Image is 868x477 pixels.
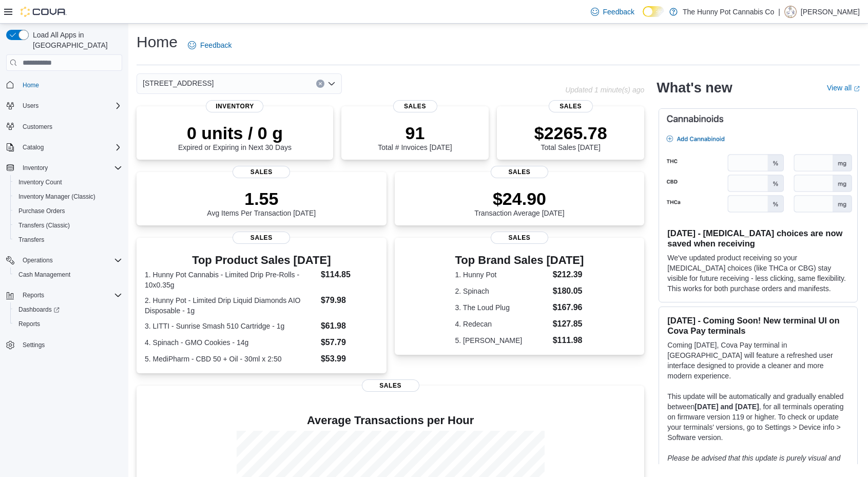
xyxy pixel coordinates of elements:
[145,354,317,364] dt: 5. MediPharm - CBD 50 + Oil - 30ml x 2:50
[10,302,126,317] a: Dashboards
[178,123,292,143] p: 0 units / 0 g
[10,268,126,282] button: Cash Management
[491,232,548,244] span: Sales
[14,219,74,232] a: Transfers (Classic)
[378,123,452,151] div: Total # Invoices [DATE]
[23,341,45,349] span: Settings
[393,100,437,112] span: Sales
[14,176,122,188] span: Inventory Count
[2,140,126,155] button: Catalog
[553,285,584,297] dd: $180.05
[29,30,122,50] span: Load All Apps in [GEOGRAPHIC_DATA]
[667,315,849,336] h3: [DATE] - Coming Soon! New terminal UI on Cova Pay terminals
[18,193,95,201] span: Inventory Manager (Classic)
[321,336,378,349] dd: $57.79
[23,102,38,110] span: Users
[23,81,39,89] span: Home
[18,100,122,112] span: Users
[18,162,52,174] button: Inventory
[145,321,317,331] dt: 3. LITTI - Sunrise Smash 510 Cartridge - 1g
[321,294,378,307] dd: $79.98
[474,188,565,209] p: $24.90
[553,318,584,330] dd: $127.85
[667,340,849,381] p: Coming [DATE], Cova Pay terminal in [GEOGRAPHIC_DATA] will feature a refreshed user interface des...
[455,319,549,329] dt: 4. Redecan
[18,141,48,154] button: Catalog
[14,205,69,217] a: Purchase Orders
[549,100,593,112] span: Sales
[455,270,549,280] dt: 1. Hunny Pot
[18,178,62,186] span: Inventory Count
[145,270,317,290] dt: 1. Hunny Pot Cannabis - Limited Drip Pre-Rolls - 10x0.35g
[14,190,100,203] a: Inventory Manager (Classic)
[321,353,378,365] dd: $53.99
[14,269,74,281] a: Cash Management
[2,253,126,268] button: Operations
[10,233,126,247] button: Transfers
[18,100,43,112] button: Users
[23,143,44,151] span: Catalog
[14,318,44,330] a: Reports
[18,120,122,133] span: Customers
[14,190,122,203] span: Inventory Manager (Classic)
[23,164,48,172] span: Inventory
[18,236,44,244] span: Transfers
[137,32,178,52] h1: Home
[378,123,452,143] p: 91
[207,188,316,217] div: Avg Items Per Transaction [DATE]
[327,80,336,88] button: Open list of options
[18,254,122,266] span: Operations
[587,2,639,22] a: Feedback
[801,6,860,18] p: [PERSON_NAME]
[18,221,70,230] span: Transfers (Classic)
[23,123,52,131] span: Customers
[14,318,122,330] span: Reports
[2,119,126,134] button: Customers
[10,175,126,189] button: Inventory Count
[362,379,419,392] span: Sales
[18,121,56,133] a: Customers
[18,289,48,301] button: Reports
[2,99,126,113] button: Users
[784,6,797,18] div: Dillon Marquez
[455,286,549,296] dt: 2. Spinach
[145,295,317,316] dt: 2. Hunny Pot - Limited Drip Liquid Diamonds AIO Disposable - 1g
[534,123,607,143] p: $2265.78
[854,86,860,92] svg: External link
[14,269,122,281] span: Cash Management
[23,291,44,299] span: Reports
[233,232,290,244] span: Sales
[316,80,324,88] button: Clear input
[683,6,774,18] p: The Hunny Pot Cannabis Co
[657,80,732,96] h2: What's new
[10,204,126,218] button: Purchase Orders
[14,176,66,188] a: Inventory Count
[145,337,317,348] dt: 4. Spinach - GMO Cookies - 14g
[184,35,236,55] a: Feedback
[18,79,43,91] a: Home
[145,414,636,427] h4: Average Transactions per Hour
[21,7,67,17] img: Cova
[18,207,65,215] span: Purchase Orders
[553,269,584,281] dd: $212.39
[2,77,126,92] button: Home
[145,254,378,266] h3: Top Product Sales [DATE]
[603,7,634,17] span: Feedback
[827,84,860,92] a: View allExternal link
[2,288,126,302] button: Reports
[643,6,664,17] input: Dark Mode
[667,454,840,472] em: Please be advised that this update is purely visual and does not impact payment functionality.
[207,188,316,209] p: 1.55
[233,166,290,178] span: Sales
[778,6,780,18] p: |
[10,218,126,233] button: Transfers (Classic)
[455,335,549,346] dt: 5. [PERSON_NAME]
[14,303,122,316] span: Dashboards
[455,254,584,266] h3: Top Brand Sales [DATE]
[18,338,122,351] span: Settings
[667,228,849,249] h3: [DATE] - [MEDICAL_DATA] choices are now saved when receiving
[178,123,292,151] div: Expired or Expiring in Next 30 Days
[18,162,122,174] span: Inventory
[14,234,122,246] span: Transfers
